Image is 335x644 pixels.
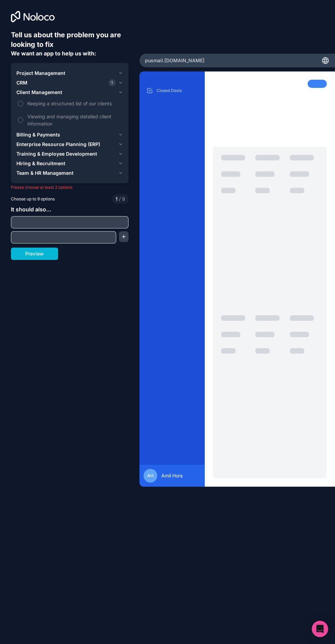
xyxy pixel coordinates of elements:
button: Billing & Payments [16,130,123,140]
button: Hiring & Recruitment [16,159,123,168]
span: Keeping a structured list of our clients [27,100,122,107]
span: 1 [116,196,118,202]
span: / [119,196,121,202]
span: Training & Employee Development [16,150,97,157]
p: Closed Deals [157,88,198,93]
span: 1 [109,79,116,86]
div: Client Management [16,97,123,130]
p: Please choose at least 2 options [11,185,129,190]
span: We want an app to help us with: [11,50,96,57]
span: pusmail .[DOMAIN_NAME] [145,57,204,64]
span: Amil Hors [161,472,183,479]
button: Preview [11,248,58,260]
button: CRM1 [16,78,123,88]
span: Enterprise Resource Planning (ERP) [16,141,100,148]
span: Project Management [16,70,65,77]
div: Open Intercom Messenger [312,621,328,637]
div: scrollable content [145,85,199,459]
span: 9 [118,196,125,202]
span: AH [147,473,153,478]
button: Project Management [16,68,123,78]
button: Keeping a structured list of our clients [18,101,23,106]
h6: Tell us about the problem you are looking to fix [11,30,129,49]
span: Billing & Payments [16,131,60,138]
span: Client Management [16,89,62,96]
button: Viewing and managing detailed client information [18,117,23,123]
span: Hiring & Recruitment [16,160,65,167]
span: Team & HR Management [16,170,73,176]
button: Team & HR Management [16,168,123,178]
span: It should also... [11,206,51,213]
span: Viewing and managing detailed client information [27,113,122,127]
button: Training & Employee Development [16,149,123,159]
span: Choose up to 9 options [11,196,55,202]
span: CRM [16,79,27,86]
button: Client Management [16,88,123,97]
button: Enterprise Resource Planning (ERP) [16,140,123,149]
